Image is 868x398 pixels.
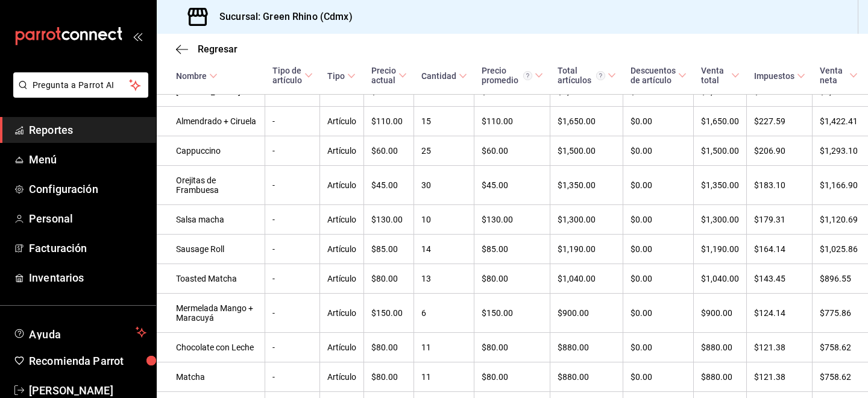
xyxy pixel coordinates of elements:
[265,264,320,294] td: -
[364,166,414,205] td: $45.00
[33,79,130,92] span: Pregunta a Parrot AI
[265,107,320,136] td: -
[29,181,146,197] span: Configuración
[414,333,474,362] td: 11
[13,72,148,98] button: Pregunta a Parrot AI
[414,294,474,333] td: 6
[176,43,237,55] button: Regresar
[550,107,623,136] td: $1,650.00
[421,71,456,81] div: Cantidad
[694,294,747,333] td: $900.00
[623,107,694,136] td: $0.00
[623,294,694,333] td: $0.00
[320,235,364,264] td: Artículo
[558,66,605,85] div: Total artículos
[421,71,467,81] span: Cantidad
[320,166,364,205] td: Artículo
[623,362,694,392] td: $0.00
[474,362,550,392] td: $80.00
[820,66,858,85] span: Venta neta
[364,136,414,166] td: $60.00
[157,362,265,392] td: Matcha
[210,10,353,24] h3: Sucursal: Green Rhino (Cdmx)
[523,71,532,80] svg: Precio promedio = Total artículos / cantidad
[694,235,747,264] td: $1,190.00
[747,166,813,205] td: $183.10
[754,71,805,81] span: Impuestos
[550,362,623,392] td: $880.00
[414,362,474,392] td: 11
[364,235,414,264] td: $85.00
[474,166,550,205] td: $45.00
[623,136,694,166] td: $0.00
[550,333,623,362] td: $880.00
[701,66,729,85] div: Venta total
[631,66,687,85] span: Descuentos de artículo
[176,71,207,81] div: Nombre
[694,107,747,136] td: $1,650.00
[364,362,414,392] td: $80.00
[176,71,218,81] span: Nombre
[320,107,364,136] td: Artículo
[694,264,747,294] td: $1,040.00
[474,136,550,166] td: $60.00
[157,136,265,166] td: Cappuccino
[747,107,813,136] td: $227.59
[364,264,414,294] td: $80.00
[157,294,265,333] td: Mermelada Mango + Maracuyá
[550,166,623,205] td: $1,350.00
[327,71,356,81] span: Tipo
[265,205,320,235] td: -
[157,107,265,136] td: Almendrado + Ciruela
[747,362,813,392] td: $121.38
[414,166,474,205] td: 30
[265,294,320,333] td: -
[820,66,848,85] div: Venta neta
[364,107,414,136] td: $110.00
[747,205,813,235] td: $179.31
[754,71,794,81] div: Impuestos
[272,66,313,85] span: Tipo de artículo
[550,235,623,264] td: $1,190.00
[631,66,676,85] div: Descuentos de artículo
[29,122,146,138] span: Reportes
[623,235,694,264] td: $0.00
[364,333,414,362] td: $80.00
[157,166,265,205] td: Orejitas de Frambuesa
[474,205,550,235] td: $130.00
[133,31,142,41] button: open_drawer_menu
[29,240,146,256] span: Facturación
[596,71,605,80] svg: El total artículos considera cambios de precios en los artículos así como costos adicionales por ...
[474,107,550,136] td: $110.00
[272,66,302,85] div: Tipo de artículo
[29,353,146,369] span: Recomienda Parrot
[694,166,747,205] td: $1,350.00
[364,294,414,333] td: $150.00
[320,264,364,294] td: Artículo
[414,264,474,294] td: 13
[29,270,146,286] span: Inventarios
[550,294,623,333] td: $900.00
[157,264,265,294] td: Toasted Matcha
[320,205,364,235] td: Artículo
[694,205,747,235] td: $1,300.00
[414,235,474,264] td: 14
[694,362,747,392] td: $880.00
[29,151,146,168] span: Menú
[198,43,237,55] span: Regresar
[157,333,265,362] td: Chocolate con Leche
[265,362,320,392] td: -
[474,235,550,264] td: $85.00
[474,264,550,294] td: $80.00
[623,333,694,362] td: $0.00
[474,294,550,333] td: $150.00
[747,294,813,333] td: $124.14
[157,205,265,235] td: Salsa macha
[29,210,146,227] span: Personal
[320,362,364,392] td: Artículo
[623,205,694,235] td: $0.00
[371,66,396,85] div: Precio actual
[550,136,623,166] td: $1,500.00
[747,235,813,264] td: $164.14
[701,66,740,85] span: Venta total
